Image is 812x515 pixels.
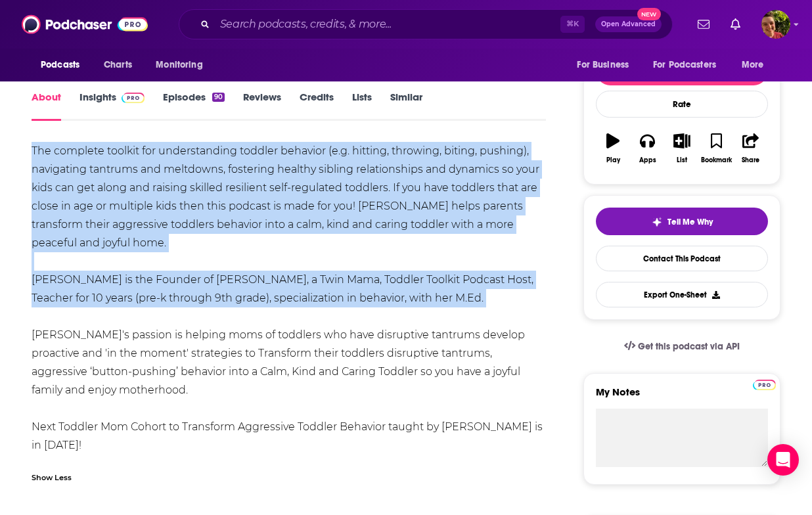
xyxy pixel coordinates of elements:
[753,378,776,390] a: Pro website
[630,125,664,172] button: Apps
[577,56,629,74] span: For Business
[644,53,735,78] button: open menu
[41,56,79,74] span: Podcasts
[637,8,661,20] span: New
[665,125,699,172] button: List
[179,9,673,39] div: Search podcasts, credits, & more...
[639,156,656,164] div: Apps
[733,53,780,78] button: open menu
[595,16,662,32] button: Open AdvancedNew
[32,91,61,121] a: About
[596,386,768,409] label: My Notes
[753,380,776,390] img: Podchaser Pro
[767,444,799,476] div: Open Intercom Messenger
[677,156,687,164] div: List
[614,330,750,363] a: Get this podcast via API
[667,217,713,227] span: Tell Me Why
[79,91,145,121] a: InsightsPodchaser Pro
[653,56,716,74] span: For Podcasters
[32,142,546,455] div: The complete toolkit for understanding toddler behavior (e.g. hitting, throwing, biting, pushing)...
[596,208,768,235] button: tell me why sparkleTell Me Why
[215,14,560,35] input: Search podcasts, credits, & more...
[596,282,768,307] button: Export One-Sheet
[390,91,422,121] a: Similar
[725,13,746,35] a: Show notifications dropdown
[692,13,715,35] a: Show notifications dropdown
[596,125,630,172] button: Play
[761,10,790,39] img: User Profile
[212,93,225,102] div: 90
[596,246,768,271] a: Contact This Podcast
[243,91,281,121] a: Reviews
[638,341,740,352] span: Get this podcast via API
[568,53,645,78] button: open menu
[742,156,759,164] div: Share
[601,21,656,28] span: Open Advanced
[701,156,732,164] div: Bookmark
[761,10,790,39] span: Logged in as Marz
[734,125,768,172] button: Share
[32,53,97,78] button: open menu
[742,56,764,74] span: More
[352,91,372,121] a: Lists
[22,12,148,37] img: Podchaser - Follow, Share and Rate Podcasts
[147,53,219,78] button: open menu
[606,156,620,164] div: Play
[95,53,140,78] a: Charts
[560,16,585,33] span: ⌘ K
[596,91,768,118] div: Rate
[699,125,733,172] button: Bookmark
[300,91,334,121] a: Credits
[104,56,132,74] span: Charts
[652,217,662,227] img: tell me why sparkle
[122,93,145,103] img: Podchaser Pro
[163,91,225,121] a: Episodes90
[761,10,790,39] button: Show profile menu
[156,56,202,74] span: Monitoring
